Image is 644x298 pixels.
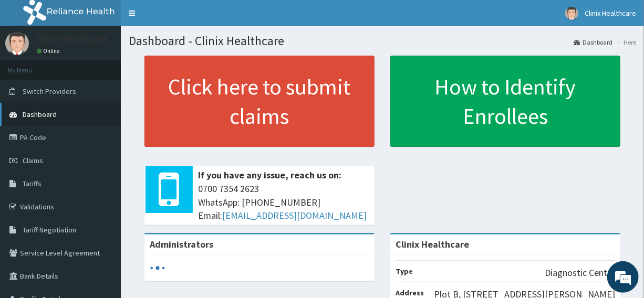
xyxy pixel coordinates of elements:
li: Here [614,38,636,47]
b: If you have any issue, reach us on: [198,169,341,181]
span: Clinix Healthcare [585,8,636,18]
span: 0700 7354 2623 WhatsApp: [PHONE_NUMBER] Email: [198,182,369,222]
svg: audio-loading [150,260,165,276]
a: Click here to submit claims [144,56,375,147]
b: Type [396,267,413,276]
a: [EMAIL_ADDRESS][DOMAIN_NAME] [222,209,367,221]
span: Switch Providers [23,87,76,96]
span: Claims [23,156,43,165]
a: How to Identify Enrollees [390,56,620,147]
img: User Image [5,31,29,55]
span: Tariffs [23,179,41,188]
span: Tariff Negotiation [23,225,76,235]
strong: Clinix Healthcare [396,238,469,250]
p: Clinix Healthcare [37,34,107,44]
a: Online [37,47,62,55]
h1: Dashboard - Clinix Healthcare [129,34,636,48]
a: Dashboard [574,38,612,47]
b: Administrators [150,238,213,250]
img: User Image [565,7,578,20]
b: Address [396,288,424,297]
span: Dashboard [23,110,57,119]
p: Diagnostic Center [545,266,615,280]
